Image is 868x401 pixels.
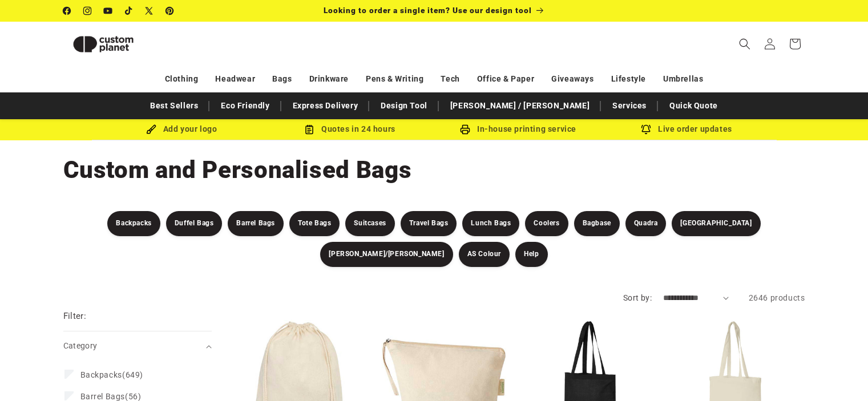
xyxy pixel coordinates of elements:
[525,211,568,236] a: Coolers
[98,122,266,136] div: Add your logo
[144,96,204,116] a: Best Sellers
[401,211,457,236] a: Travel Bags
[441,69,459,89] a: Tech
[309,69,349,89] a: Drinkware
[146,124,156,135] img: Brush Icon
[166,211,223,236] a: Duffel Bags
[477,69,534,89] a: Office & Paper
[287,96,364,116] a: Express Delivery
[80,392,126,401] span: Barrel Bags
[272,69,292,89] a: Bags
[459,242,510,267] a: AS Colour
[611,69,646,89] a: Lifestyle
[445,96,595,116] a: [PERSON_NAME] / [PERSON_NAME]
[63,26,143,62] img: Custom Planet
[460,124,470,135] img: In-house printing
[107,211,160,236] a: Backpacks
[345,211,394,236] a: Suitcases
[41,211,828,267] nav: Bag Filters
[324,6,532,15] span: Looking to order a single item? Use our design tool
[732,31,757,56] summary: Search
[603,122,771,136] div: Live order updates
[63,155,805,185] h1: Custom and Personalised Bags
[63,331,212,361] summary: Category (0 selected)
[607,96,652,116] a: Services
[623,293,652,302] label: Sort by:
[228,211,284,236] a: Barrel Bags
[320,242,453,267] a: [PERSON_NAME]/[PERSON_NAME]
[59,22,181,66] a: Custom Planet
[672,211,760,236] a: [GEOGRAPHIC_DATA]
[663,69,703,89] a: Umbrellas
[304,124,314,135] img: Order Updates Icon
[574,211,620,236] a: Bagbase
[63,310,87,323] h2: Filter:
[366,69,423,89] a: Pens & Writing
[80,370,122,379] span: Backpacks
[434,122,603,136] div: In-house printing service
[664,96,724,116] a: Quick Quote
[641,124,651,135] img: Order updates
[375,96,433,116] a: Design Tool
[215,96,275,116] a: Eco Friendly
[215,69,255,89] a: Headwear
[266,122,434,136] div: Quotes in 24 hours
[80,370,143,380] span: (649)
[551,69,594,89] a: Giveaways
[63,341,98,350] span: Category
[749,293,805,302] span: 2646 products
[165,69,199,89] a: Clothing
[625,211,667,236] a: Quadra
[462,211,519,236] a: Lunch Bags
[515,242,547,267] a: Help
[289,211,340,236] a: Tote Bags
